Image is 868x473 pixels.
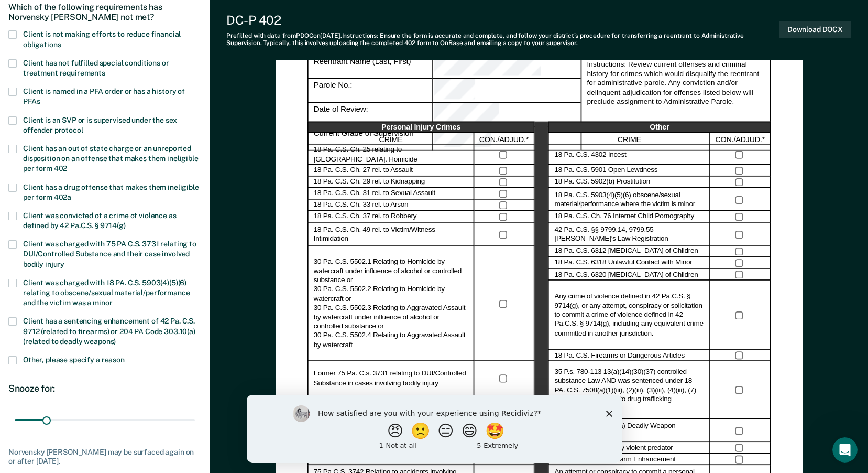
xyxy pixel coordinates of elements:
label: 18 Pa. C.S. 6318 Unlawful Contact with Minor [554,259,692,268]
label: 18 Pa. C.S. Ch. 49 rel. to Victim/Witness Intimidation [314,225,468,243]
span: Client was convicted of a crime of violence as defined by 42 Pa.C.S. § 9714(g) [23,211,177,230]
div: CRIME [307,133,474,145]
iframe: Survey by Kim from Recidiviz [247,395,622,463]
span: Client was charged with 75 PA C.S. 3731 relating to DUI/Controlled Substance and their case invol... [23,240,196,268]
div: Date of Review: [307,103,433,127]
button: Download DOCX [779,21,851,38]
span: Client is not making efforts to reduce financial obligations [23,30,181,48]
div: Reentrant Name (Last, First) [432,54,580,79]
label: 18 Pa. C.S. Ch. 37 rel. to Robbery [314,212,416,222]
label: 18 Pa. C.S. 6312 [MEDICAL_DATA] of Children [554,247,698,256]
span: Client is named in a PFA order or has a history of PFAs [23,87,185,105]
label: 18 Pa. C.S. Firearms or Dangerous Articles [554,351,684,360]
div: Personal Injury Crimes [307,122,534,133]
label: Former 75 Pa. C.s. 3731 relating to DUI/Controlled Substance in cases involving bodily injury [314,369,468,388]
span: Client is an SVP or is supervised under the sex offender protocol [23,116,177,134]
div: Prefilled with data from PDOC on [DATE] . Instructions: Ensure the form is accurate and complete,... [226,32,779,47]
label: 18 Pa. C.S. 6320 [MEDICAL_DATA] of Children [554,270,698,279]
iframe: Intercom live chat [832,437,858,463]
label: 18 Pa. C.S. Ch. 29 rel. to Kidnapping [314,178,425,187]
label: 42 Pa. C.S. §§ 9799.14, 9799.55 [PERSON_NAME]’s Law Registration [554,225,704,243]
span: Client has a sentencing enhancement of 42 Pa. C.S. 9712 (related to firearms) or 204 PA Code 303.... [23,317,195,345]
label: Any crime of violence defined in 42 Pa.C.S. § 9714(g), or any attempt, conspiracy or solicitation... [554,292,704,338]
label: 18 Pa. C.S. 4302 Incest [554,150,626,159]
div: CRIME [548,133,710,145]
div: DC-P 402 [226,13,779,28]
div: CON./ADJUD.* [474,133,534,145]
div: Instructions: Review current offenses and criminal history for crimes which would disqualify the ... [580,54,770,150]
span: Client has not fulfilled special conditions or treatment requirements [23,59,169,77]
label: 204 PA Code 303.10(a) Deadly Weapon Enhancement [554,421,704,439]
div: CON./ADJUD.* [710,133,771,145]
label: 18 Pa. C.S. Ch. 33 rel. to Arson [314,201,408,210]
label: 18 Pa. C.S. 5902(b) Prostitution [554,178,650,187]
label: 42 Pa. C.S. 9712 Firearm Enhancement [554,455,675,464]
div: Parole No.: [432,79,580,103]
div: Snooze for: [8,383,201,394]
div: Date of Review: [432,103,580,127]
span: Client was charged with 18 PA. C.S. 5903(4)(5)(6) relating to obscene/sexual material/performance... [23,278,190,307]
label: 18 Pa. C.S. 5901 Open Lewdness [554,166,657,176]
div: Norvensky [PERSON_NAME] may be surfaced again on or after [DATE]. [8,448,201,466]
span: Client has an out of state charge or an unreported disposition on an offense that makes them inel... [23,144,199,173]
label: 18 Pa. C.S. 5903(4)(5)(6) obscene/sexual material/performance where the victim is minor [554,190,704,209]
span: Other, please specify a reason [23,356,125,364]
label: 18 Pa. C.S. Ch. 31 rel. to Sexual Assault [314,189,435,199]
label: 18 Pa. C.S. Ch. 25 relating to [GEOGRAPHIC_DATA]. Homicide [314,146,468,164]
label: 30 Pa. C.S. 5502.1 Relating to Homicide by watercraft under influence of alcohol or controlled su... [314,257,468,350]
label: 35 P.s. 780-113 13(a)(14)(30)(37) controlled substance Law AND was sentenced under 18 PA. C.S. 75... [554,367,704,413]
div: Parole No.: [307,79,433,103]
span: Client has a drug offense that makes them ineligible per form 402a [23,183,199,201]
label: Designated as sexually violent predator [554,443,673,453]
div: Other [548,122,770,133]
label: 18 Pa. C.S. Ch. 76 Internet Child Pornography [554,212,694,222]
label: 18 Pa. C.S. Ch. 27 rel. to Assault [314,166,413,176]
div: Reentrant Name (Last, First) [307,54,433,79]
